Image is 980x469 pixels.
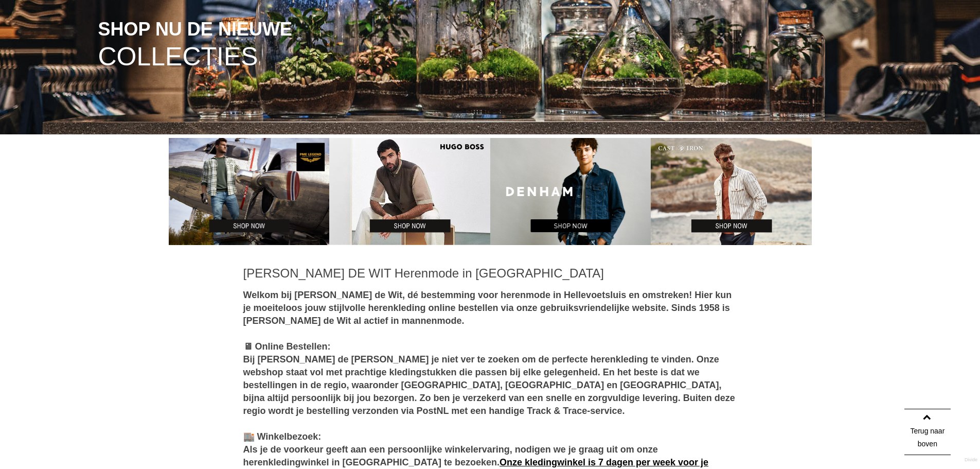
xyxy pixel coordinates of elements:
[329,138,490,245] img: Hugo Boss
[965,454,977,466] a: Divide
[651,138,812,245] img: Cast Iron
[243,266,737,281] h1: [PERSON_NAME] DE WIT Herenmode in [GEOGRAPHIC_DATA]
[490,138,651,245] img: Denham
[169,138,330,245] img: PME
[98,44,258,70] span: COLLECTIES
[904,409,951,455] a: Terug naar boven
[98,20,292,39] span: SHOP NU DE NIEUWE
